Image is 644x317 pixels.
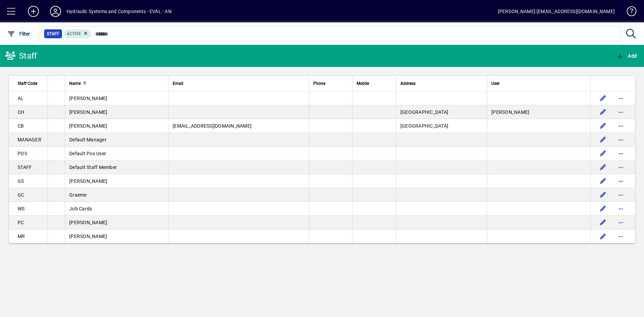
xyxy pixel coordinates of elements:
div: Mobile [357,80,392,87]
div: Email [173,80,305,87]
button: Edit [597,120,609,131]
button: More options [615,203,626,214]
span: [PERSON_NAME] [69,220,107,225]
span: [PERSON_NAME] [491,109,529,115]
span: [PERSON_NAME] [69,96,107,101]
span: STAFF [18,165,32,170]
span: GS [18,178,24,184]
span: Default Pos User [69,151,106,156]
button: More options [615,231,626,242]
span: [EMAIL_ADDRESS][DOMAIN_NAME] [173,123,252,129]
div: Staff [5,50,37,61]
a: Knowledge Base [622,1,635,24]
span: User [491,80,500,87]
button: More options [615,162,626,173]
button: More options [615,134,626,145]
span: Default Manager [69,137,106,142]
button: Edit [597,93,609,104]
span: [PERSON_NAME] [69,178,107,184]
span: Phone [313,80,325,87]
span: Graeme [69,192,87,198]
span: Job Cards [69,206,92,211]
button: Edit [597,203,609,214]
span: Address [400,80,416,87]
td: [GEOGRAPHIC_DATA] [396,119,487,133]
button: More options [615,93,626,104]
span: Mobile [357,80,369,87]
button: Edit [597,134,609,145]
div: Staff Code [18,80,43,87]
button: More options [615,217,626,228]
span: CB [18,123,24,129]
span: Email [173,80,183,87]
span: Active [67,31,81,36]
span: [PERSON_NAME] [69,123,107,129]
button: Edit [597,189,609,200]
button: Profile [44,5,67,18]
span: Default Staff Member [69,165,117,170]
button: Edit [597,231,609,242]
span: Staff Code [18,80,37,87]
span: [PERSON_NAME] [69,234,107,239]
mat-chip: Activation Status: Active [64,29,92,38]
button: More options [615,148,626,159]
div: [PERSON_NAME] [EMAIL_ADDRESS][DOMAIN_NAME] [498,6,615,17]
button: Edit [597,217,609,228]
span: WS [18,206,25,211]
td: [GEOGRAPHIC_DATA] [396,105,487,119]
button: More options [615,189,626,200]
button: Edit [597,148,609,159]
span: MANAGER [18,137,41,142]
span: AL [18,96,24,101]
span: Filter [7,31,30,37]
button: Edit [597,176,609,187]
span: POS [18,151,27,156]
button: Edit [597,162,609,173]
button: Add [22,5,44,18]
span: PC [18,220,24,225]
span: Staff [47,30,59,37]
span: CH [18,109,24,115]
span: [PERSON_NAME] [69,109,107,115]
div: Phone [313,80,348,87]
span: GC [18,192,24,198]
button: More options [615,120,626,131]
span: Name [69,80,81,87]
div: Name [69,80,164,87]
button: More options [615,176,626,187]
div: User [491,80,586,87]
button: More options [615,107,626,118]
button: Filter [6,28,32,40]
div: Hydraulic Systems and Components - EVAL - AN [67,6,172,17]
button: Add [614,50,638,62]
span: Add [616,53,637,59]
button: Edit [597,107,609,118]
span: MR [18,234,25,239]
